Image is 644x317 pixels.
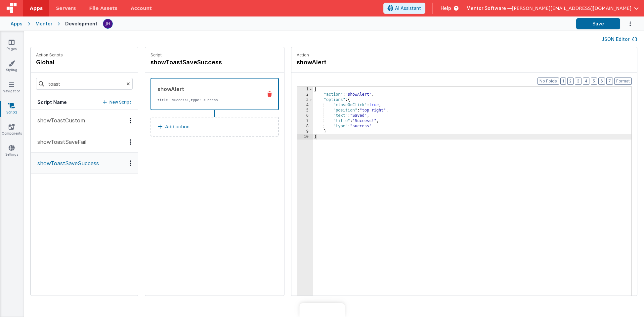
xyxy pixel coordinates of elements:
[31,153,138,174] button: showToastSaveSuccess
[11,20,22,27] div: Apps
[65,20,98,27] div: Development
[614,78,632,85] button: Format
[36,58,63,67] h4: global
[299,303,345,317] iframe: Marker.io feedback button
[297,113,313,118] div: 6
[109,99,131,106] p: New Script
[297,118,313,124] div: 7
[620,17,633,31] button: Options
[297,103,313,108] div: 4
[297,58,396,67] h4: showAlert
[33,159,99,167] p: showToastSaveSuccess
[297,129,313,134] div: 9
[150,52,279,58] p: Script
[395,5,421,12] span: AI Assistant
[126,160,135,166] div: Options
[297,134,313,140] div: 10
[560,78,566,85] button: 1
[165,123,190,131] p: Add action
[126,139,135,145] div: Options
[157,98,168,102] strong: title
[33,138,86,146] p: showToastSaveFail
[297,124,313,129] div: 8
[297,52,632,58] p: Action
[466,5,639,12] button: Mentor Software — [PERSON_NAME][EMAIL_ADDRESS][DOMAIN_NAME]
[103,99,131,106] button: New Script
[466,5,512,12] span: Mentor Software —
[103,19,112,28] img: c2badad8aad3a9dfc60afe8632b41ba8
[33,116,85,124] p: showToastCustom
[512,5,631,12] span: [PERSON_NAME][EMAIL_ADDRESS][DOMAIN_NAME]
[31,131,138,153] button: showToastSaveFail
[37,99,67,106] h5: Script Name
[297,87,313,92] div: 1
[598,78,605,85] button: 6
[56,5,76,12] span: Servers
[441,5,451,12] span: Help
[150,58,250,67] h4: showToastSaveSuccess
[537,78,559,85] button: No Folds
[31,110,138,131] button: showToastCustom
[191,98,199,102] strong: type
[157,85,257,93] div: showAlert
[89,5,118,12] span: File Assets
[30,5,43,12] span: Apps
[601,36,637,43] button: JSON Editor
[591,78,597,85] button: 5
[126,118,135,123] div: Options
[567,78,574,85] button: 2
[297,92,313,97] div: 2
[36,78,133,90] input: Search scripts
[297,108,313,113] div: 5
[575,78,581,85] button: 3
[606,78,613,85] button: 7
[150,117,279,137] button: Add action
[383,3,425,14] button: AI Assistant
[297,97,313,103] div: 3
[583,78,589,85] button: 4
[157,98,257,103] p: : Success!, : success
[576,18,620,29] button: Save
[35,20,52,27] div: Mentor
[36,52,63,58] p: Action Scripts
